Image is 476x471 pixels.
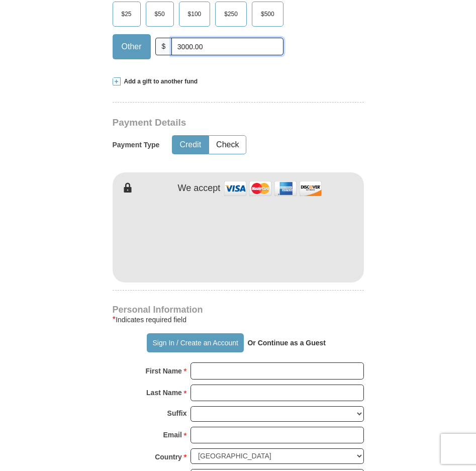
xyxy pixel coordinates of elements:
h5: Payment Type [113,141,160,149]
span: Add a gift to another fund [121,77,198,86]
span: $25 [117,7,137,22]
strong: Suffix [167,406,187,420]
input: Other Amount [171,38,283,55]
strong: Country [155,450,182,464]
strong: Email [163,428,182,442]
button: Sign In / Create an Account [147,333,244,352]
strong: First Name [146,364,182,378]
strong: Or Continue as a Guest [247,339,326,347]
button: Credit [172,136,208,154]
span: $250 [219,7,243,22]
span: $ [155,38,172,55]
button: Check [209,136,246,154]
h4: Personal Information [113,306,364,314]
strong: Last Name [146,386,182,400]
img: credit cards accepted [223,177,323,199]
h4: We accept [178,183,221,194]
span: $50 [150,7,170,22]
div: Indicates required field [113,314,364,326]
span: $500 [256,7,279,22]
h3: Payment Details [113,117,369,129]
span: Other [117,39,147,54]
span: $100 [183,7,207,22]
